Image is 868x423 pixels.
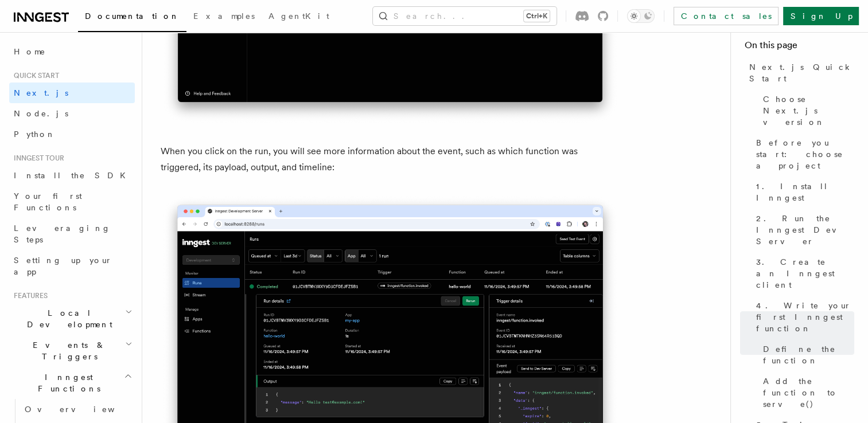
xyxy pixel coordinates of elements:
[14,46,46,57] span: Home
[186,3,262,31] a: Examples
[9,71,59,80] span: Quick start
[9,186,135,218] a: Your first Functions
[745,38,854,57] h4: On this page
[268,11,329,21] span: AgentKit
[9,307,125,330] span: Local Development
[9,335,135,367] button: Events & Triggers
[9,303,135,335] button: Local Development
[14,191,82,212] span: Your first Functions
[627,9,655,23] button: Toggle dark mode
[9,371,124,394] span: Inngest Functions
[14,171,133,180] span: Install the SDK
[756,213,854,247] span: 2. Run the Inngest Dev Server
[193,11,255,21] span: Examples
[78,3,186,32] a: Documentation
[9,218,135,250] a: Leveraging Steps
[758,339,854,371] a: Define the function
[9,367,135,399] button: Inngest Functions
[9,154,64,163] span: Inngest tour
[752,176,854,208] a: 1. Install Inngest
[9,165,135,186] a: Install the SDK
[14,130,56,139] span: Python
[758,371,854,414] a: Add the function to serve()
[9,41,135,62] a: Home
[758,89,854,132] a: Choose Next.js version
[783,7,859,25] a: Sign Up
[749,61,854,84] span: Next.js Quick Start
[373,7,556,25] button: Search...Ctrl+K
[752,208,854,252] a: 2. Run the Inngest Dev Server
[763,343,854,366] span: Define the function
[14,256,112,276] span: Setting up your app
[752,295,854,339] a: 4. Write your first Inngest function
[756,256,854,291] span: 3. Create an Inngest client
[9,124,135,144] a: Python
[9,291,48,300] span: Features
[161,143,620,175] p: When you click on the run, you will see more information about the event, such as which function ...
[9,83,135,103] a: Next.js
[14,109,68,118] span: Node.js
[756,137,854,171] span: Before you start: choose a project
[25,405,143,414] span: Overview
[763,93,854,128] span: Choose Next.js version
[262,3,336,31] a: AgentKit
[9,103,135,124] a: Node.js
[745,57,854,89] a: Next.js Quick Start
[14,88,68,97] span: Next.js
[9,339,125,362] span: Events & Triggers
[14,224,111,244] span: Leveraging Steps
[763,375,854,410] span: Add the function to serve()
[756,181,854,203] span: 1. Install Inngest
[9,250,135,282] a: Setting up your app
[85,11,180,21] span: Documentation
[756,300,854,334] span: 4. Write your first Inngest function
[752,252,854,295] a: 3. Create an Inngest client
[20,399,135,420] a: Overview
[752,132,854,176] a: Before you start: choose a project
[674,7,779,25] a: Contact sales
[524,10,550,22] kbd: Ctrl+K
